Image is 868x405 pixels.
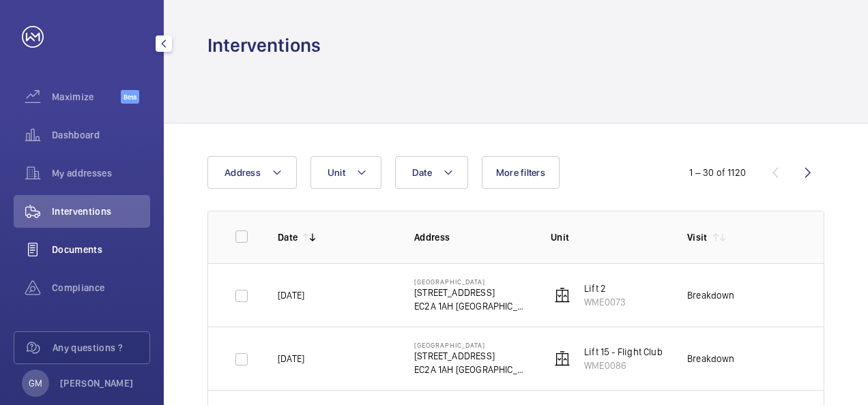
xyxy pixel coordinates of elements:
p: [GEOGRAPHIC_DATA] [414,277,529,286]
span: Maximize [52,90,121,104]
p: [STREET_ADDRESS] [414,349,529,363]
p: Visit [687,230,708,244]
p: [PERSON_NAME] [60,376,134,390]
p: WME0073 [584,295,626,309]
p: Address [414,230,529,244]
span: Dashboard [52,128,150,142]
p: EC2A 1AH [GEOGRAPHIC_DATA] [414,299,529,313]
button: Unit [310,156,381,189]
p: EC2A 1AH [GEOGRAPHIC_DATA] [414,363,529,376]
p: WME0086 [584,359,663,372]
button: Date [395,156,468,189]
span: Date [412,167,432,178]
span: Compliance [52,281,150,295]
button: More filters [482,156,560,189]
span: Documents [52,243,150,256]
span: Beta [121,90,139,104]
div: 1 – 30 of 1120 [689,166,746,179]
span: More filters [496,167,545,178]
p: [GEOGRAPHIC_DATA] [414,341,529,349]
span: Any questions ? [53,341,149,355]
p: [DATE] [278,288,304,302]
span: Interventions [52,205,150,218]
span: Address [225,167,261,178]
p: Date [278,230,298,244]
div: Breakdown [687,288,735,302]
p: Unit [551,230,665,244]
span: Unit [328,167,345,178]
div: Breakdown [687,352,735,365]
p: Lift 15 - Flight Club [584,345,663,359]
p: Lift 2 [584,282,626,295]
p: [STREET_ADDRESS] [414,286,529,299]
img: elevator.svg [554,287,570,303]
p: GM [29,376,42,390]
span: My addresses [52,166,150,180]
h1: Interventions [207,33,321,58]
img: elevator.svg [554,350,570,367]
button: Address [207,156,297,189]
p: [DATE] [278,352,304,365]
